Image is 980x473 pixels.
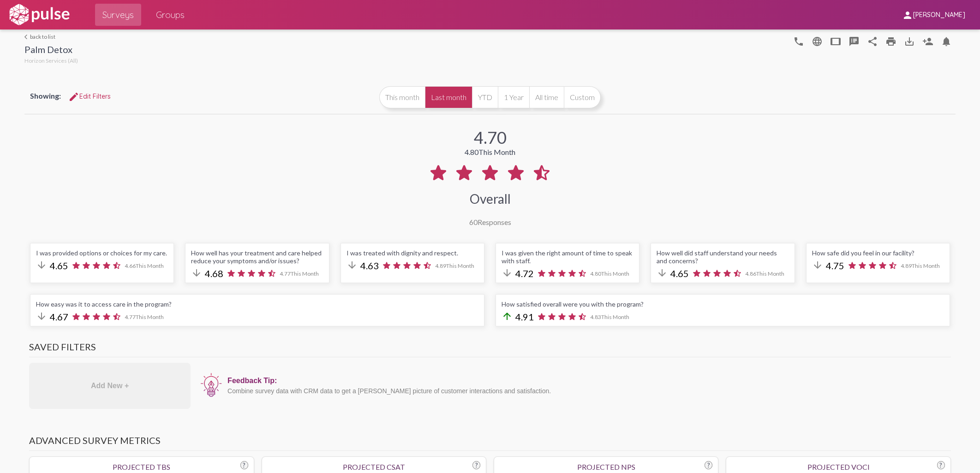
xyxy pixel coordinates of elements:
[900,32,919,50] button: Download
[601,313,629,320] span: This Month
[24,57,78,64] span: Horizon Services (All)
[102,6,134,23] span: Surveys
[500,462,712,471] div: Projected NPS
[657,267,668,278] mat-icon: arrow_downward
[472,86,498,108] button: YTD
[136,262,164,269] span: This Month
[425,86,472,108] button: Last month
[937,32,956,50] button: Bell
[515,268,534,279] span: 4.72
[149,4,192,26] a: Groups
[478,148,515,156] span: This Month
[379,86,425,108] button: This month
[705,461,712,469] div: ?
[812,36,823,47] mat-icon: language
[895,6,973,23] button: [PERSON_NAME]
[756,270,784,277] span: This Month
[913,11,965,19] span: [PERSON_NAME]
[826,260,844,271] span: 4.75
[125,262,164,269] span: 4.66
[812,249,944,257] div: How safe did you feel in our facility?
[845,32,863,50] button: speaker_notes
[465,148,515,156] div: 4.80
[590,270,629,277] span: 4.80
[205,268,223,279] span: 4.68
[912,262,940,269] span: This Month
[941,36,952,47] mat-icon: Bell
[29,341,951,357] h3: Saved Filters
[529,86,564,108] button: All time
[657,249,789,265] div: How well did staff understand your needs and concerns?
[469,218,478,226] span: 60
[50,260,68,271] span: 4.65
[808,32,826,50] button: language
[136,313,164,320] span: This Month
[68,92,111,101] span: Edit Filters
[191,249,323,265] div: How well has your treatment and care helped reduce your symptoms and/or issues?
[240,461,248,469] div: ?
[24,34,30,40] mat-icon: arrow_back_ios
[502,311,513,322] mat-icon: arrow_upward
[937,461,945,469] div: ?
[601,270,629,277] span: This Month
[446,262,474,269] span: This Month
[849,36,860,47] mat-icon: speaker_notes
[564,86,601,108] button: Custom
[95,4,141,26] a: Surveys
[35,462,248,471] div: Projected TBS
[291,270,319,277] span: This Month
[919,32,937,50] button: Person
[24,33,78,40] a: back to list
[863,32,882,50] button: Share
[882,32,900,50] a: print
[360,260,379,271] span: 4.63
[191,267,202,278] mat-icon: arrow_downward
[793,36,804,47] mat-icon: language
[227,377,946,385] div: Feedback Tip:
[61,88,118,105] button: Edit FiltersEdit Filters
[670,268,689,279] span: 4.65
[902,10,913,21] mat-icon: person
[36,249,168,257] div: I was provided options or choices for my care.
[515,311,534,322] span: 4.91
[502,300,944,308] div: How satisfied overall were you with the program?
[789,32,808,50] button: language
[502,267,513,278] mat-icon: arrow_downward
[50,311,68,322] span: 4.67
[29,435,951,451] h3: Advanced Survey Metrics
[830,36,841,47] mat-icon: tablet
[30,91,61,100] span: Showing:
[922,36,933,47] mat-icon: Person
[347,249,478,257] div: I was treated with dignity and respect.
[745,270,784,277] span: 4.86
[904,36,915,47] mat-icon: Download
[200,372,223,398] img: icon12.png
[901,262,940,269] span: 4.89
[268,462,480,471] div: Projected CSAT
[885,36,896,47] mat-icon: print
[474,127,507,148] div: 4.70
[498,86,529,108] button: 1 Year
[29,363,191,409] div: Add New +
[732,462,944,471] div: Projected VoCI
[435,262,474,269] span: 4.89
[125,313,164,320] span: 4.77
[469,218,511,226] div: Responses
[502,249,633,265] div: I was given the right amount of time to speak with staff.
[867,36,878,47] mat-icon: Share
[347,260,358,271] mat-icon: arrow_downward
[24,44,78,57] div: Palm Detox
[156,6,185,23] span: Groups
[36,260,47,271] mat-icon: arrow_downward
[470,191,511,207] div: Overall
[36,300,478,308] div: How easy was it to access care in the program?
[280,270,319,277] span: 4.77
[36,311,47,322] mat-icon: arrow_downward
[7,3,71,26] img: white-logo.svg
[227,387,946,395] div: Combine survey data with CRM data to get a [PERSON_NAME] picture of customer interactions and sat...
[472,461,480,469] div: ?
[68,91,79,102] mat-icon: Edit Filters
[826,32,845,50] button: tablet
[812,260,823,271] mat-icon: arrow_downward
[590,313,629,320] span: 4.83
